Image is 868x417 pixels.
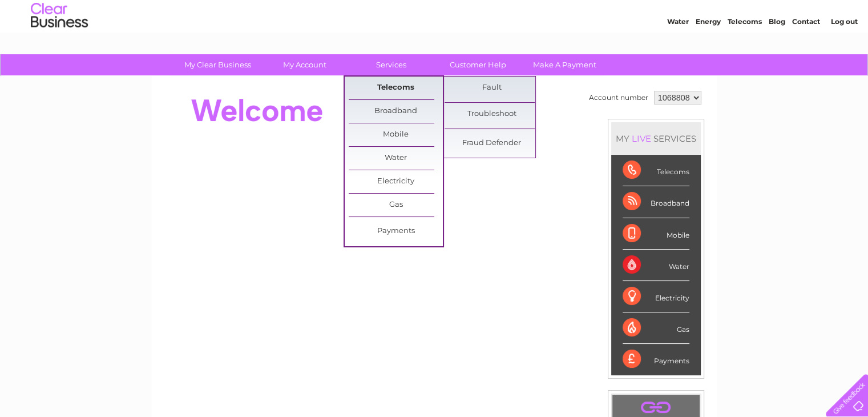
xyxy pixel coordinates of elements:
[349,194,443,216] a: Gas
[431,54,525,75] a: Customer Help
[769,49,785,57] a: Blog
[445,103,539,126] a: Troubleshoot
[349,100,443,123] a: Broadband
[30,30,88,65] img: logo.png
[623,186,689,218] div: Broadband
[623,155,689,186] div: Telecoms
[344,54,438,75] a: Services
[623,250,689,281] div: Water
[792,49,820,57] a: Contact
[728,49,762,57] a: Telecoms
[171,54,265,75] a: My Clear Business
[445,132,539,155] a: Fraud Defender
[623,218,689,250] div: Mobile
[518,54,612,75] a: Make A Payment
[623,281,689,312] div: Electricity
[623,344,689,375] div: Payments
[629,133,653,144] div: LIVE
[349,220,443,243] a: Payments
[653,6,732,20] a: 0333 014 3131
[349,77,443,99] a: Telecoms
[623,312,689,344] div: Gas
[349,170,443,193] a: Electricity
[586,88,651,107] td: Account number
[611,122,701,155] div: MY SERVICES
[165,6,704,55] div: Clear Business is a trading name of Verastar Limited (registered in [GEOGRAPHIC_DATA] No. 3667643...
[830,49,857,57] a: Log out
[257,54,352,75] a: My Account
[667,49,689,57] a: Water
[696,49,721,57] a: Energy
[349,147,443,170] a: Water
[349,123,443,146] a: Mobile
[445,77,539,99] a: Fault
